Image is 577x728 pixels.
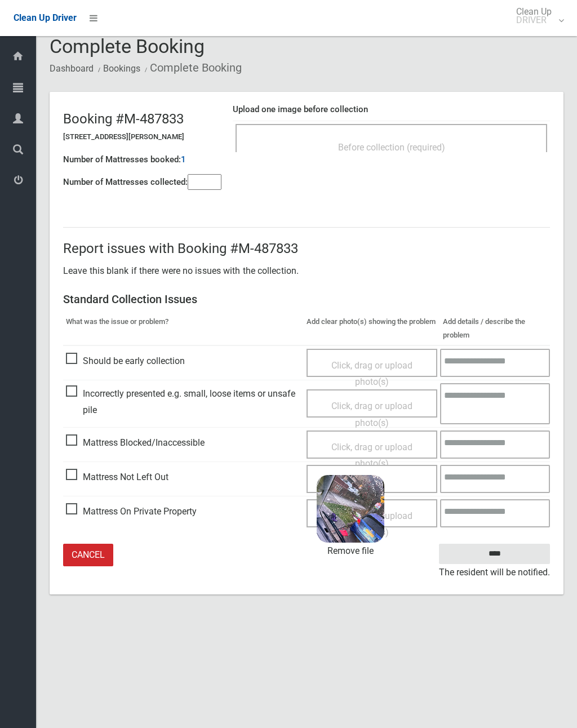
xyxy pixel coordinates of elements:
[63,112,221,126] h2: Booking #M-487833
[50,63,94,74] a: Dashboard
[439,564,550,581] small: The resident will be notified.
[304,312,440,345] th: Add clear photo(s) showing the problem
[331,442,412,469] span: Click, drag or upload photo(s)
[63,263,550,279] p: Leave this blank if there were no issues with the collection.
[66,353,185,370] span: Should be early collection
[103,63,140,74] a: Bookings
[66,385,301,419] span: Incorrectly presented e.g. small, loose items or unsafe pile
[63,155,181,165] h4: Number of Mattresses booked:
[63,133,221,141] h5: [STREET_ADDRESS][PERSON_NAME]
[142,57,242,78] li: Complete Booking
[66,469,168,486] span: Mattress Not Left Out
[63,241,550,256] h2: Report issues with Booking #M-487833
[516,16,552,24] small: DRIVER
[63,544,113,567] a: Cancel
[331,401,412,428] span: Click, drag or upload photo(s)
[181,155,186,165] h4: 1
[14,12,77,23] span: Clean Up Driver
[50,35,205,57] span: Complete Booking
[511,7,563,24] span: Clean Up
[14,10,77,26] a: Clean Up Driver
[317,543,384,560] a: Remove file
[233,105,550,114] h4: Upload one image before collection
[63,177,188,187] h4: Number of Mattresses collected:
[66,503,197,520] span: Mattress On Private Property
[63,312,304,345] th: What was the issue or problem?
[66,434,205,451] span: Mattress Blocked/Inaccessible
[63,293,550,305] h3: Standard Collection Issues
[338,142,445,153] span: Before collection (required)
[440,312,550,345] th: Add details / describe the problem
[331,360,412,388] span: Click, drag or upload photo(s)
